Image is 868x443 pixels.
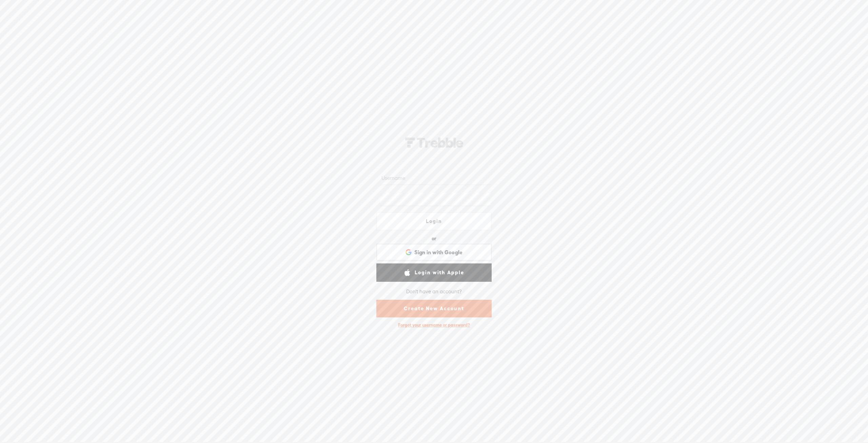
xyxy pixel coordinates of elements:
[376,212,492,230] a: Login
[376,244,492,261] div: Sign in with Google
[414,249,463,256] span: Sign in with Google
[376,263,492,282] a: Login with Apple
[376,300,492,317] a: Create New Account
[432,233,436,244] div: or
[380,172,490,185] input: Username
[406,284,462,298] div: Don't have an account?
[395,319,473,331] div: Forgot your username or password?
